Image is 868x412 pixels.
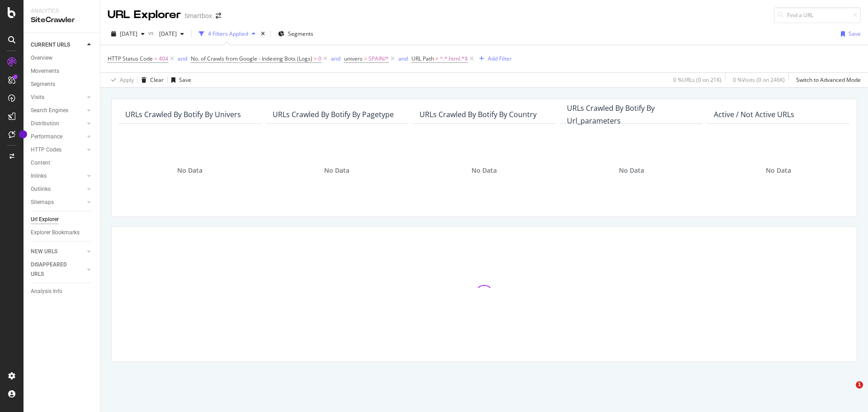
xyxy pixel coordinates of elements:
h4: URLs Crawled By Botify By country [420,109,547,121]
a: Visits [31,93,85,102]
button: Apply [108,73,134,87]
div: CURRENT URLS [31,40,70,50]
span: HTTP Status Code [108,55,153,62]
span: SPAIN/* [368,52,389,65]
span: No Data [766,166,791,175]
div: Visits [31,93,44,102]
span: Segments [288,30,313,38]
div: and [331,55,340,62]
span: = [364,55,367,62]
span: > [314,55,317,62]
span: ^.*.html.*$ [440,52,468,65]
div: Clear [150,76,164,84]
a: Search Engines [31,106,85,115]
span: 404 [159,52,168,65]
span: 1 [856,381,863,388]
div: Tooltip anchor [19,130,27,138]
div: Switch to Advanced Mode [796,76,861,84]
span: univers [344,55,363,62]
span: ≠ [435,55,439,62]
a: Sitemaps [31,198,85,207]
div: DISAPPEARED URLS [31,260,76,279]
a: Outlinks [31,185,85,194]
div: Content [31,158,50,168]
a: CURRENT URLS [31,40,85,50]
div: Save [849,30,861,38]
input: Find a URL [774,7,861,23]
span: No Data [472,166,497,175]
div: Analysis Info [31,287,62,296]
span: No Data [619,166,644,175]
a: Performance [31,132,85,142]
button: 4 Filters Applied [195,27,259,41]
div: Outlinks [31,185,51,194]
button: Segments [274,27,317,41]
button: and [331,54,340,63]
a: Inlinks [31,171,85,181]
span: 2024 Nov. 11th [156,30,177,38]
a: Url Explorer [31,215,94,224]
div: SiteCrawler [31,15,93,25]
div: Performance [31,132,62,142]
span: No Data [324,166,349,175]
h4: Active / Not Active URLs [714,109,842,121]
a: Analysis Info [31,287,94,296]
div: times [259,29,267,38]
div: Distribution [31,119,59,128]
div: NEW URLS [31,247,57,256]
div: Smartbox [184,11,212,20]
button: [DATE] [108,27,148,41]
div: Overview [31,53,52,63]
button: and [178,54,187,63]
span: No. of Crawls from Google - Indexing Bots (Logs) [191,55,312,62]
a: Segments [31,80,94,89]
button: [DATE] [156,27,188,41]
button: Clear [138,73,164,87]
a: HTTP Codes [31,145,85,155]
div: 0 % Visits ( 0 on 246K ) [733,76,785,84]
div: Movements [31,66,59,76]
div: Search Engines [31,106,68,115]
a: Overview [31,53,94,63]
div: 4 Filters Applied [208,30,248,38]
div: Sitemaps [31,198,54,207]
div: Segments [31,80,55,89]
button: and [398,54,408,63]
div: and [398,55,408,62]
a: Distribution [31,119,85,128]
div: HTTP Codes [31,145,61,155]
button: Save [168,73,191,87]
div: URL Explorer [108,7,181,23]
h4: URLs Crawled By Botify By pagetype [273,109,401,121]
a: Movements [31,66,94,76]
span: 2025 Sep. 29th [120,30,137,38]
div: Apply [120,76,134,84]
iframe: Intercom live chat [837,381,859,403]
button: Save [837,27,861,41]
div: Analytics [31,7,93,15]
button: Add Filter [476,53,512,64]
a: DISAPPEARED URLS [31,260,85,279]
span: No Data [177,166,203,175]
div: and [178,55,187,62]
div: Add Filter [488,55,512,62]
a: Explorer Bookmarks [31,228,94,237]
span: vs [148,29,156,37]
span: URL Path [411,55,434,62]
a: Content [31,158,94,168]
div: Explorer Bookmarks [31,228,80,237]
a: NEW URLS [31,247,85,256]
h4: URLs Crawled By Botify By url_parameters [567,102,695,127]
h4: URLs Crawled By Botify By univers [125,109,253,121]
div: Url Explorer [31,215,59,224]
div: Save [179,76,191,84]
div: Inlinks [31,171,47,181]
div: 0 % URLs ( 0 on 21K ) [673,76,722,84]
div: arrow-right-arrow-left [216,13,221,19]
span: = [154,55,157,62]
span: 0 [318,52,321,65]
button: Switch to Advanced Mode [793,73,861,87]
